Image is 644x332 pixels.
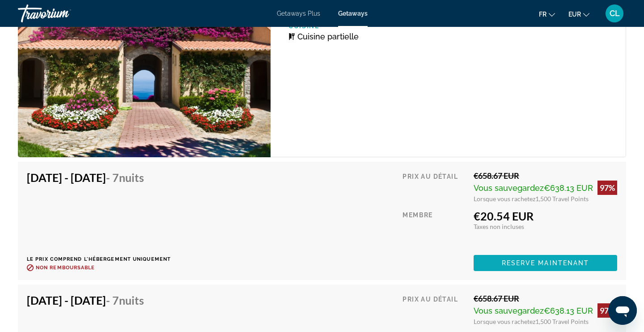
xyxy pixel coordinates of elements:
[27,171,164,184] h4: [DATE] - [DATE]
[544,183,593,193] span: €638.13 EUR
[474,318,535,325] span: Lorsque vous rachetez
[474,183,544,193] span: Vous sauvegardez
[36,265,95,271] span: Non remboursable
[297,32,359,41] span: Cuisine partielle
[597,303,617,318] div: 97%
[119,293,144,307] span: nuits
[539,8,555,21] button: Change language
[568,11,581,18] span: EUR
[106,293,144,307] span: - 7
[27,256,171,262] p: Le prix comprend l'hébergement uniquement
[27,293,164,307] h4: [DATE] - [DATE]
[597,181,617,195] div: 97%
[474,209,617,223] div: €20.54 EUR
[106,171,144,184] span: - 7
[539,11,547,18] span: fr
[474,293,617,303] div: €658.67 EUR
[568,8,589,21] button: Change currency
[474,223,524,230] span: Taxes non incluses
[474,195,535,203] span: Lorsque vous rachetez
[474,306,544,315] span: Vous sauvegardez
[502,259,589,267] span: Reserve maintenant
[608,296,637,325] iframe: Bouton de lancement de la fenêtre de messagerie
[402,209,467,248] div: Membre
[402,293,467,325] div: Prix au détail
[474,255,617,271] button: Reserve maintenant
[277,10,320,17] a: Getaways Plus
[610,9,620,18] span: CL
[544,306,593,315] span: €638.13 EUR
[603,4,626,23] button: User Menu
[402,171,467,203] div: Prix au détail
[119,171,144,184] span: nuits
[338,10,368,17] a: Getaways
[535,195,589,203] span: 1,500 Travel Points
[535,318,589,325] span: 1,500 Travel Points
[18,2,107,25] a: Travorium
[474,171,617,181] div: €658.67 EUR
